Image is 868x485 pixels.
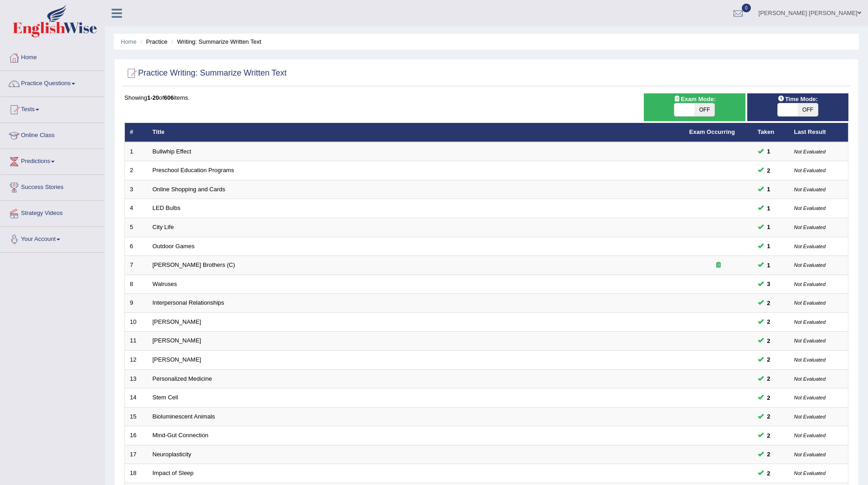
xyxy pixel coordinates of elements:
[0,71,104,94] a: Practice Questions
[153,470,194,476] a: Impact of Sleep
[125,218,148,237] td: 5
[153,432,209,439] a: Mind-Gut Connection
[794,168,826,173] small: Not Evaluated
[153,167,234,174] a: Preschool Education Programs
[169,37,261,46] li: Writing: Summarize Written Text
[794,319,826,325] small: Not Evaluated
[764,204,774,213] span: You can still take this question
[689,128,735,135] a: Exam Occurring
[164,94,174,101] b: 606
[764,184,774,194] span: You can still take this question
[774,94,822,104] span: Time Mode:
[689,261,748,270] div: Exam occurring question
[0,123,104,146] a: Online Class
[125,237,148,256] td: 6
[125,350,148,369] td: 12
[794,338,826,343] small: Not Evaluated
[794,376,826,382] small: Not Evaluated
[789,123,848,142] th: Last Result
[794,414,826,419] small: Not Evaluated
[125,294,148,313] td: 9
[764,431,774,440] span: You can still take this question
[794,187,826,192] small: Not Evaluated
[670,94,719,104] span: Exam Mode:
[124,93,848,102] div: Showing of items.
[125,332,148,351] td: 11
[694,103,714,116] span: OFF
[125,256,148,275] td: 7
[794,149,826,154] small: Not Evaluated
[794,395,826,400] small: Not Evaluated
[125,426,148,445] td: 16
[153,299,225,306] a: Interpersonal Relationships
[148,123,684,142] th: Title
[125,464,148,483] td: 18
[138,37,167,46] li: Practice
[764,355,774,364] span: You can still take this question
[125,445,148,464] td: 17
[147,94,159,101] b: 1-20
[125,142,148,161] td: 1
[764,336,774,346] span: You can still take this question
[794,433,826,438] small: Not Evaluated
[125,388,148,408] td: 14
[794,357,826,362] small: Not Evaluated
[125,369,148,388] td: 13
[742,4,751,12] span: 0
[0,175,104,198] a: Success Stories
[764,222,774,232] span: You can still take this question
[153,451,191,458] a: Neuroplasticity
[153,356,201,363] a: [PERSON_NAME]
[153,318,201,325] a: [PERSON_NAME]
[764,317,774,327] span: You can still take this question
[153,375,212,382] a: Personalized Medicine
[153,394,178,401] a: Stem Cell
[125,123,148,142] th: #
[644,93,745,121] div: Show exams occurring in exams
[794,452,826,457] small: Not Evaluated
[0,97,104,120] a: Tests
[0,201,104,224] a: Strategy Videos
[153,261,235,268] a: [PERSON_NAME] Brothers (C)
[0,149,104,172] a: Predictions
[121,38,137,45] a: Home
[153,281,177,287] a: Walruses
[153,224,174,230] a: City Life
[0,227,104,250] a: Your Account
[764,147,774,156] span: You can still take this question
[794,300,826,306] small: Not Evaluated
[125,407,148,426] td: 15
[764,166,774,175] span: You can still take this question
[153,148,191,155] a: Bullwhip Effect
[125,161,148,180] td: 2
[764,412,774,421] span: You can still take this question
[764,298,774,308] span: You can still take this question
[153,204,180,211] a: LED Bulbs
[125,180,148,199] td: 3
[794,262,826,268] small: Not Evaluated
[0,45,104,68] a: Home
[764,279,774,289] span: You can still take this question
[798,103,818,116] span: OFF
[153,337,201,344] a: [PERSON_NAME]
[764,393,774,403] span: You can still take this question
[764,449,774,459] span: You can still take this question
[794,281,826,287] small: Not Evaluated
[124,66,287,80] h2: Practice Writing: Summarize Written Text
[794,470,826,476] small: Not Evaluated
[153,243,195,250] a: Outdoor Games
[753,123,789,142] th: Taken
[794,225,826,230] small: Not Evaluated
[764,374,774,383] span: You can still take this question
[153,413,215,420] a: Bioluminescent Animals
[153,186,226,193] a: Online Shopping and Cards
[125,312,148,332] td: 10
[125,199,148,218] td: 4
[794,205,826,211] small: Not Evaluated
[764,260,774,270] span: You can still take this question
[794,244,826,249] small: Not Evaluated
[125,275,148,294] td: 8
[764,469,774,478] span: You can still take this question
[764,241,774,251] span: You can still take this question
